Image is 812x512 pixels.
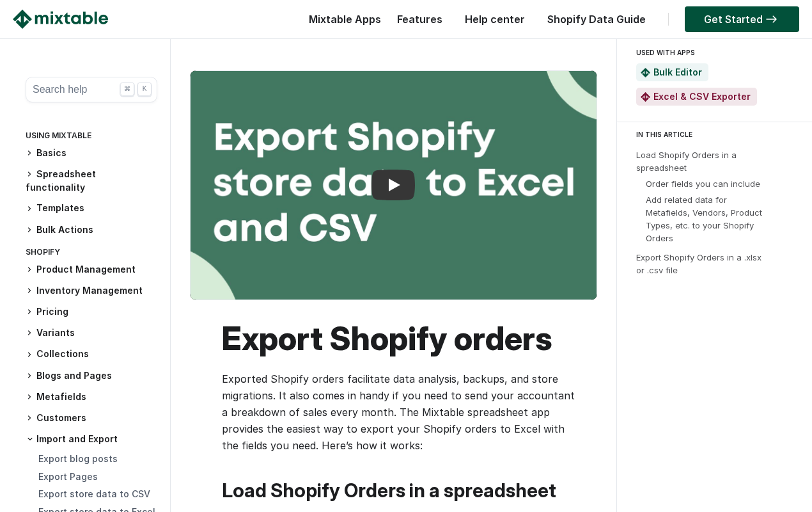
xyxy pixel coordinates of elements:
[763,15,780,23] img: arrow-right.svg
[38,453,118,464] a: Export blog posts
[137,82,152,96] div: K
[26,168,157,194] h3: Spreadsheet functionality
[222,371,578,454] p: Exported Shopify orders facilitate data analysis, backups, and store migrations. It also comes in...
[646,179,760,189] a: Order fields you can include
[541,13,652,26] a: Shopify Data Guide
[222,479,578,502] h2: Load Shopify Orders in a spreadsheet
[636,129,801,140] div: IN THIS ARTICLE
[26,147,157,160] h3: Basics
[26,326,157,340] h3: Variants
[685,6,799,32] a: Get Started
[26,263,157,276] h3: Product Management
[26,390,157,404] h3: Metafields
[26,128,157,147] div: Using Mixtable
[641,92,650,102] img: Mixtable Excel & CSV Exporter App
[641,68,650,77] img: Mixtable Spreadsheet Bulk Editor App
[26,77,157,102] button: Search help ⌘ K
[13,10,108,29] img: Mixtable logo
[222,319,578,358] h1: Export Shopify orders
[636,45,788,60] div: USED WITH APPS
[458,13,531,26] a: Help center
[26,412,157,425] h3: Customers
[653,67,702,77] a: Bulk Editor
[26,369,157,383] h3: Blogs and Pages
[26,284,157,298] h3: Inventory Management
[26,244,157,263] div: Shopify
[391,13,449,26] a: Features
[636,150,737,173] a: Load Shopify Orders in a spreadsheet
[120,82,134,96] div: ⌘
[636,252,761,275] a: Export Shopify Orders in a .xlsx or .csv file
[26,223,157,237] h3: Bulk Actions
[38,471,98,482] a: Export Pages
[26,348,157,361] h3: Collections
[26,305,157,319] h3: Pricing
[653,91,751,102] a: Excel & CSV Exporter
[38,488,150,499] a: Export store data to CSV
[26,433,157,445] h3: Import and Export
[646,195,762,243] a: Add related data for Metafields, Vendors, Product Types, etc. to your Shopify Orders
[26,202,157,215] h3: Templates
[302,10,381,35] div: Mixtable Apps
